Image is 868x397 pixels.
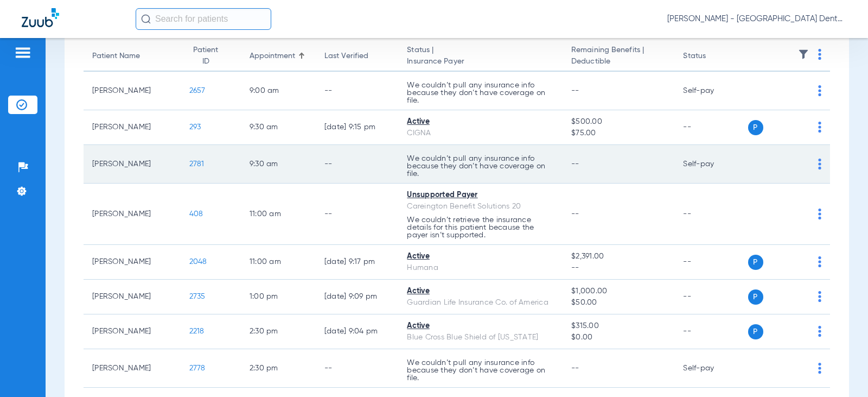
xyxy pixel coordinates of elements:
td: [PERSON_NAME] [84,145,181,184]
span: $75.00 [571,128,666,139]
div: CIGNA [407,128,554,139]
th: Status | [398,41,563,72]
span: -- [571,262,666,274]
td: -- [316,349,399,388]
img: group-dot-blue.svg [818,159,821,169]
td: -- [674,245,748,280]
span: 2735 [189,293,206,300]
td: 2:30 PM [241,314,316,349]
input: Search for patients [136,8,271,30]
p: We couldn’t retrieve the insurance details for this patient because the payer isn’t supported. [407,216,554,239]
span: P [748,120,763,135]
img: group-dot-blue.svg [818,209,821,219]
td: -- [316,72,399,110]
td: -- [674,110,748,145]
div: Patient Name [92,51,140,62]
td: Self-pay [674,72,748,110]
td: [DATE] 9:15 PM [316,110,399,145]
div: Careington Benefit Solutions 20 [407,201,554,212]
div: Unsupported Payer [407,190,554,201]
td: Self-pay [674,145,748,184]
td: [PERSON_NAME] [84,110,181,145]
div: Patient ID [189,45,232,67]
div: Active [407,286,554,297]
td: 2:30 PM [241,349,316,388]
p: We couldn’t pull any insurance info because they don’t have coverage on file. [407,155,554,178]
td: [PERSON_NAME] [84,349,181,388]
p: We couldn’t pull any insurance info because they don’t have coverage on file. [407,359,554,382]
img: Search Icon [141,14,151,24]
span: P [748,324,763,339]
img: Zuub Logo [22,8,59,27]
div: Active [407,320,554,332]
td: [DATE] 9:09 PM [316,280,399,314]
img: filter.svg [798,49,809,60]
span: -- [571,87,579,94]
span: [PERSON_NAME] - [GEOGRAPHIC_DATA] Dental Care [667,14,846,24]
td: [DATE] 9:04 PM [316,314,399,349]
div: Appointment [250,51,295,62]
img: group-dot-blue.svg [818,291,821,302]
span: $500.00 [571,116,666,128]
div: Last Verified [324,51,368,62]
img: hamburger-icon [14,46,31,59]
td: 9:00 AM [241,72,316,110]
td: -- [674,280,748,314]
div: Guardian Life Insurance Co. of America [407,297,554,308]
span: 293 [189,123,201,131]
div: Appointment [250,51,307,62]
td: [PERSON_NAME] [84,72,181,110]
td: [PERSON_NAME] [84,184,181,245]
span: $315.00 [571,320,666,332]
span: -- [571,160,579,168]
div: Active [407,251,554,262]
div: Active [407,116,554,128]
div: Blue Cross Blue Shield of [US_STATE] [407,332,554,343]
div: Patient ID [189,45,222,67]
span: 408 [189,210,203,218]
td: 1:00 PM [241,280,316,314]
img: group-dot-blue.svg [818,85,821,96]
span: 2657 [189,87,206,94]
td: -- [674,184,748,245]
div: Patient Name [92,51,172,62]
th: Status [674,41,748,72]
td: -- [316,145,399,184]
td: 11:00 AM [241,245,316,280]
td: [PERSON_NAME] [84,280,181,314]
td: Self-pay [674,349,748,388]
td: [PERSON_NAME] [84,245,181,280]
img: group-dot-blue.svg [818,363,821,374]
td: 9:30 AM [241,145,316,184]
th: Remaining Benefits | [563,41,674,72]
span: P [748,289,763,305]
td: -- [674,314,748,349]
span: $50.00 [571,297,666,308]
span: 2048 [189,258,207,266]
span: 2781 [189,160,205,168]
img: group-dot-blue.svg [818,256,821,267]
span: $0.00 [571,332,666,343]
td: -- [316,184,399,245]
span: Insurance Payer [407,56,554,67]
img: group-dot-blue.svg [818,49,821,60]
img: group-dot-blue.svg [818,122,821,133]
td: 11:00 AM [241,184,316,245]
td: [DATE] 9:17 PM [316,245,399,280]
span: Deductible [571,56,666,67]
span: P [748,255,763,270]
p: We couldn’t pull any insurance info because they don’t have coverage on file. [407,81,554,104]
span: -- [571,364,579,372]
span: 2218 [189,327,205,335]
span: $2,391.00 [571,251,666,262]
img: group-dot-blue.svg [818,326,821,337]
div: Humana [407,262,554,274]
span: 2778 [189,364,206,372]
td: [PERSON_NAME] [84,314,181,349]
span: -- [571,210,579,218]
span: $1,000.00 [571,286,666,297]
div: Last Verified [324,51,390,62]
td: 9:30 AM [241,110,316,145]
